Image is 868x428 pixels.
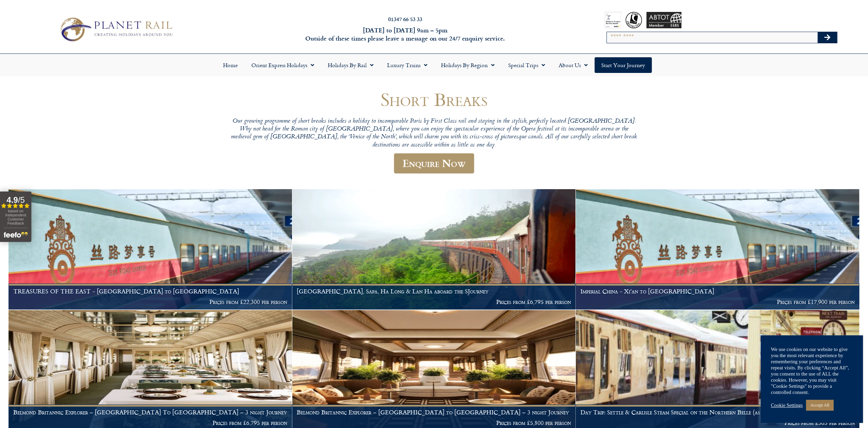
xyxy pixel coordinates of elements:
div: We use cookies on our website to give you the most relevant experience by remembering your prefer... [771,346,853,395]
h1: Short Breaks [230,89,639,109]
a: Home [216,57,245,73]
a: Holidays by Region [434,57,501,73]
h1: Belmond Britannic Explorer – [GEOGRAPHIC_DATA] To [GEOGRAPHIC_DATA] – 3 night Journey [13,409,288,416]
a: Luxury Trains [380,57,434,73]
a: Enquire Now [394,153,474,173]
a: 01347 66 53 33 [388,15,422,23]
p: Prices from £6,795 per person [297,299,571,305]
a: Special Trips [501,57,552,73]
a: Imperial China - Xi’an to [GEOGRAPHIC_DATA] Prices from £17,900 per person [576,189,859,310]
p: Prices from £6,795 per person [13,419,288,426]
a: About Us [552,57,594,73]
p: Our growing programme of short breaks includes a holiday to incomparable Paris by First Class rai... [230,118,639,149]
a: Orient Express Holidays [245,57,321,73]
button: Search [818,32,837,43]
p: Prices from £5,800 per person [297,419,571,426]
a: Cookie Settings [771,402,803,408]
img: Planet Rail Train Holidays Logo [56,15,176,44]
a: TREASURES OF THE EAST - [GEOGRAPHIC_DATA] to [GEOGRAPHIC_DATA] Prices from £22,300 per person [9,189,292,310]
a: Start your Journey [594,57,652,73]
p: Prices from £22,300 per person [13,299,288,305]
nav: Menu [3,57,865,73]
h1: TREASURES OF THE EAST - [GEOGRAPHIC_DATA] to [GEOGRAPHIC_DATA] [13,288,288,295]
h1: Day Trip: Settle & Carlisle Steam Special on the Northern Belle (as seen on Channel 5) [580,409,855,416]
a: [GEOGRAPHIC_DATA], Sapa, Ha Long & Lan Ha aboard the SJourney Prices from £6,795 per person [292,189,576,310]
h1: Belmond Britannic Explorer – [GEOGRAPHIC_DATA] to [GEOGRAPHIC_DATA] – 3 night Journey [297,409,571,416]
p: Prices from £17,900 per person [580,299,855,305]
a: Holidays by Rail [321,57,380,73]
p: Prices from £565 per person [580,419,855,426]
a: Accept All [806,400,833,410]
h1: Imperial China - Xi’an to [GEOGRAPHIC_DATA] [580,288,855,295]
h1: [GEOGRAPHIC_DATA], Sapa, Ha Long & Lan Ha aboard the SJourney [297,288,571,295]
h6: [DATE] to [DATE] 9am – 5pm Outside of these times please leave a message on our 24/7 enquiry serv... [233,26,577,42]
